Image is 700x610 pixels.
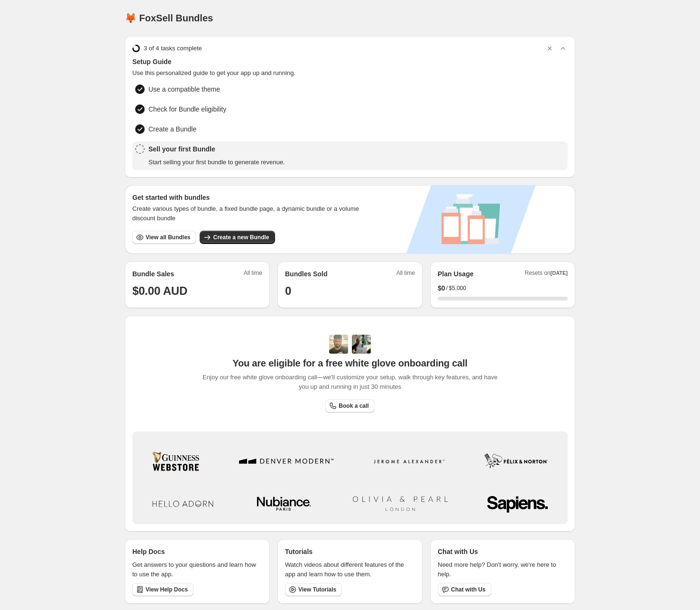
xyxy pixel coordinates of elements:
a: View Tutorials [285,583,342,596]
p: Help Docs [132,547,165,556]
span: $5,000 [449,284,466,292]
span: Create a Bundle [148,124,196,134]
span: Use a compatible theme [148,84,220,94]
span: Create a new Bundle [213,234,269,241]
button: Chat with Us [438,583,491,596]
span: View Tutorials [298,586,336,593]
span: Setup Guide [132,57,568,66]
p: Tutorials [285,547,313,556]
h2: Plan Usage [438,269,473,279]
p: Watch videos about different features of the app and learn how to use them. [285,560,415,579]
span: Start selling your first bundle to generate revenue. [148,158,285,167]
span: You are eligible for a free white glove onboarding call [232,357,467,369]
span: [DATE] [551,270,568,276]
h2: Bundles Sold [285,269,327,279]
span: Use this personalized guide to get your app up and running. [132,68,568,78]
h1: $0.00 AUD [132,283,262,299]
span: Enjoy our free white glove onboarding call—we'll customize your setup, walk through key features,... [198,373,503,392]
span: 3 of 4 tasks complete [144,44,202,53]
span: Book a call [339,402,368,410]
img: Prakhar [352,335,371,354]
p: Need more help? Don't worry, we're here to help. [438,560,568,579]
span: Create various types of bundle, a fixed bundle page, a dynamic bundle or a volume discount bundle [132,204,368,223]
span: Resets on [525,269,568,280]
a: View Help Docs [132,583,193,596]
h1: 🦊 FoxSell Bundles [125,12,213,24]
button: Create a new Bundle [200,231,275,244]
div: / [438,283,568,293]
img: Adi [329,335,348,354]
h3: Get started with bundles [132,193,368,202]
span: View all Bundles [146,234,190,241]
button: View all Bundles [132,231,196,244]
span: $ 0 [438,283,445,293]
h2: Bundle Sales [132,269,174,279]
span: Check for Bundle eligibility [148,104,226,114]
p: Chat with Us [438,547,478,556]
h1: 0 [285,283,415,299]
a: Book a call [325,399,374,413]
span: View Help Docs [146,586,188,593]
span: All time [396,269,415,280]
span: All time [244,269,262,280]
span: Sell your first Bundle [148,144,285,154]
span: Chat with Us [451,586,486,593]
p: Get answers to your questions and learn how to use the app. [132,560,262,579]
